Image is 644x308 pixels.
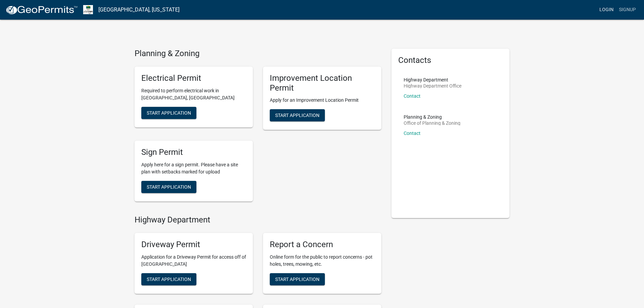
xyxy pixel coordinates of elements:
button: Start Application [141,181,196,193]
span: Start Application [147,110,191,115]
h5: Electrical Permit [141,73,246,83]
p: Required to perform electrical work in [GEOGRAPHIC_DATA], [GEOGRAPHIC_DATA] [141,87,246,101]
span: Start Application [147,184,191,190]
button: Start Application [270,273,325,285]
a: Contact [404,93,421,99]
button: Start Application [141,107,196,119]
p: Apply for an Improvement Location Permit [270,97,375,104]
button: Start Application [270,109,325,121]
p: Apply here for a sign permit. Please have a site plan with setbacks marked for upload [141,161,246,175]
a: Login [597,3,616,16]
p: Planning & Zoning [404,115,460,119]
button: Start Application [141,273,196,285]
p: Online form for the public to report concerns - pot holes, trees, mowing, etc. [270,254,375,268]
img: Morgan County, Indiana [83,5,93,14]
p: Highway Department Office [404,84,461,88]
a: Signup [616,3,639,16]
h5: Driveway Permit [141,240,246,250]
h5: Sign Permit [141,147,246,157]
p: Office of Planning & Zoning [404,121,460,125]
a: Contact [404,131,421,136]
h5: Improvement Location Permit [270,73,375,93]
span: Start Application [147,276,191,282]
h4: Highway Department [135,215,381,225]
h5: Report a Concern [270,240,375,250]
p: Application for a Driveway Permit for access off of [GEOGRAPHIC_DATA] [141,254,246,268]
h5: Contacts [398,55,503,65]
span: Start Application [275,113,319,118]
a: [GEOGRAPHIC_DATA], [US_STATE] [98,4,180,16]
span: Start Application [275,276,319,282]
p: Highway Department [404,77,461,82]
h4: Planning & Zoning [135,49,381,58]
